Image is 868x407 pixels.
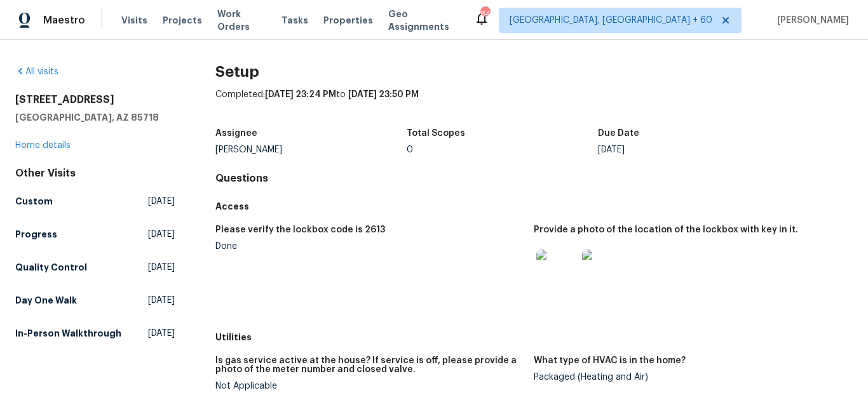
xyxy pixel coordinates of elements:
h5: Utilities [215,331,853,344]
span: Maestro [43,14,85,27]
h5: Progress [15,228,57,241]
span: [DATE] [148,327,175,340]
h5: Provide a photo of the location of the lockbox with key in it. [534,225,798,234]
span: [DATE] [148,228,175,241]
h5: Total Scopes [407,129,465,138]
h5: Please verify the lockbox code is 2613 [215,225,385,234]
a: Progress[DATE] [15,223,175,246]
span: Visits [121,14,147,27]
span: [DATE] [148,195,175,208]
h2: Setup [215,65,853,78]
h5: Due Date [598,129,639,138]
div: Other Visits [15,167,175,180]
a: All visits [15,67,58,76]
span: [PERSON_NAME] [772,14,849,27]
div: Packaged (Heating and Air) [534,373,843,382]
h5: In-Person Walkthrough [15,327,121,340]
span: Work Orders [217,8,266,33]
div: [DATE] [598,145,789,154]
span: Projects [163,14,202,27]
span: [DATE] [148,261,175,274]
h5: Day One Walk [15,294,77,307]
div: 841 [480,8,489,20]
span: [DATE] 23:24 PM [265,90,336,99]
span: Tasks [281,16,308,25]
a: Day One Walk[DATE] [15,289,175,312]
h5: Quality Control [15,261,87,274]
span: [DATE] 23:50 PM [348,90,419,99]
div: Not Applicable [215,382,524,390]
h5: Is gas service active at the house? If service is off, please provide a photo of the meter number... [215,356,524,374]
div: 0 [407,145,598,154]
h5: Custom [15,195,53,208]
span: Geo Assignments [388,8,459,33]
span: [DATE] [148,294,175,307]
span: [GEOGRAPHIC_DATA], [GEOGRAPHIC_DATA] + 60 [510,14,712,27]
div: [PERSON_NAME] [215,145,407,154]
div: Completed: to [215,88,853,121]
a: Home details [15,141,71,150]
h5: [GEOGRAPHIC_DATA], AZ 85718 [15,111,175,124]
span: Properties [323,14,373,27]
div: Done [215,242,524,251]
h5: What type of HVAC is in the home? [534,356,686,365]
a: Custom[DATE] [15,190,175,213]
h5: Access [215,200,853,213]
a: Quality Control[DATE] [15,256,175,279]
h5: Assignee [215,129,257,138]
h2: [STREET_ADDRESS] [15,93,175,106]
h4: Questions [215,172,853,185]
a: In-Person Walkthrough[DATE] [15,322,175,345]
